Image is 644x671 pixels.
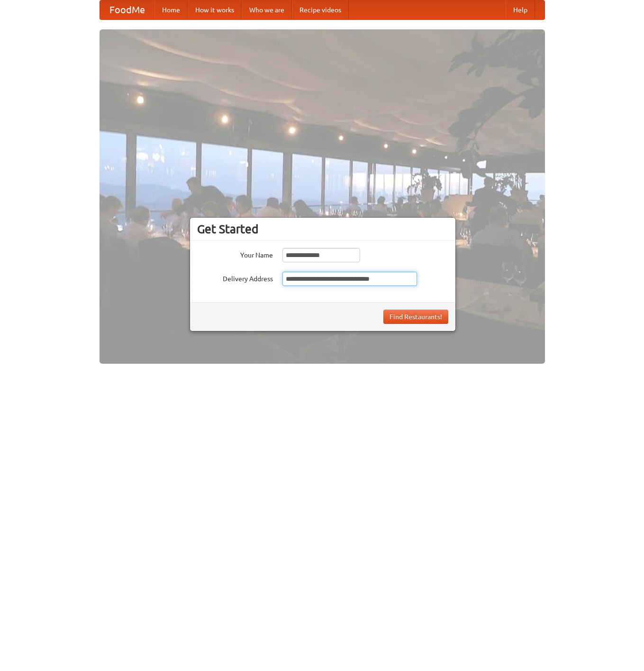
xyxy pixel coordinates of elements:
a: Home [154,0,188,19]
a: How it works [188,0,242,19]
a: Help [506,0,535,19]
a: FoodMe [100,0,154,19]
label: Your Name [197,248,273,260]
h3: Get Started [197,222,448,236]
label: Delivery Address [197,272,273,284]
a: Who we are [242,0,292,19]
a: Recipe videos [292,0,349,19]
button: Find Restaurants! [383,310,448,324]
